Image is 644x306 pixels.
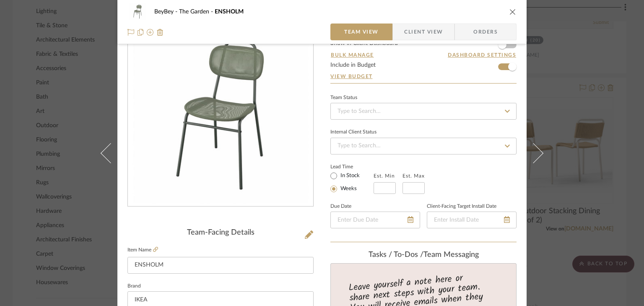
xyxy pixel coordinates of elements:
div: Team Status [330,96,357,100]
label: Weeks [339,185,357,193]
label: Lead Time [330,163,374,170]
button: Dashboard Settings [447,51,517,59]
input: Enter Item Name [127,257,314,274]
mat-radio-group: Select item type [330,170,374,194]
span: Orders [464,24,507,40]
span: Client View [404,24,443,40]
input: Enter Due Date [330,212,420,228]
span: BeyBey [154,9,179,15]
button: Bulk Manage [330,51,374,59]
span: Tasks / To-Dos / [369,251,423,259]
label: Item Name [127,246,158,254]
input: Type to Search… [330,138,517,154]
img: 3df8feec-09ed-4884-a930-18ee6a116ce9_48x40.jpg [127,3,148,20]
label: In Stock [339,172,360,180]
button: close [509,8,517,16]
label: Brand [127,284,141,288]
label: Est. Min [374,173,395,179]
span: ENSHOLM [215,9,244,15]
a: View Budget [330,73,517,80]
img: Remove from project [157,29,164,36]
input: Type to Search… [330,103,517,120]
img: 3df8feec-09ed-4884-a930-18ee6a116ce9_436x436.jpg [130,24,312,207]
label: Due Date [330,204,351,209]
div: team Messaging [330,251,517,260]
span: The Garden [179,9,215,15]
div: Team-Facing Details [127,228,314,238]
span: Team View [344,24,379,40]
div: Internal Client Status [330,130,377,134]
div: 0 [128,24,313,207]
label: Client-Facing Target Install Date [427,204,496,209]
label: Est. Max [402,173,425,179]
input: Enter Install Date [427,212,517,228]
